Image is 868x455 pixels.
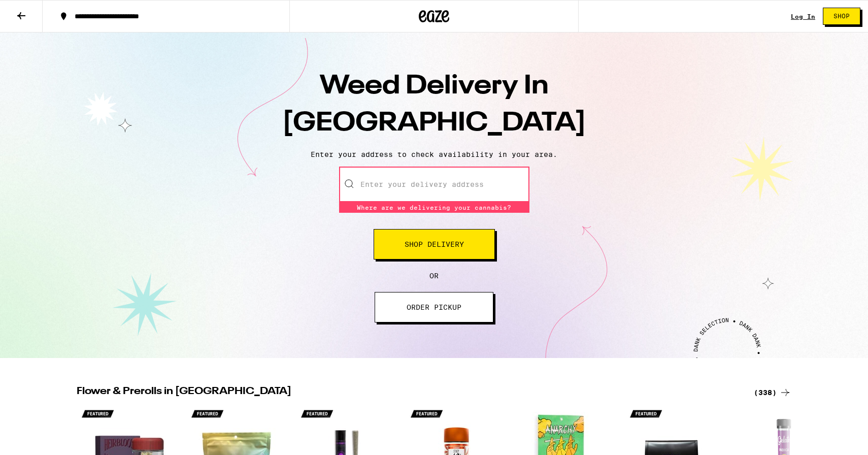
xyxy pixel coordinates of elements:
[407,304,461,311] span: ORDER PICKUP
[754,386,791,399] a: (338)
[374,229,495,259] button: Shop Delivery
[833,13,850,19] span: Shop
[77,386,742,399] h2: Flower & Prerolls in [GEOGRAPHIC_DATA]
[282,110,586,137] span: [GEOGRAPHIC_DATA]
[823,8,860,25] button: Shop
[791,13,815,20] a: Log In
[339,167,529,202] input: Enter your delivery address
[375,292,493,322] button: ORDER PICKUP
[256,68,612,142] h1: Weed Delivery In
[405,241,464,248] span: Shop Delivery
[429,272,439,280] span: OR
[815,8,868,25] a: Shop
[10,150,858,158] p: Enter your address to check availability in your area.
[339,202,529,213] div: Where are we delivering your cannabis?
